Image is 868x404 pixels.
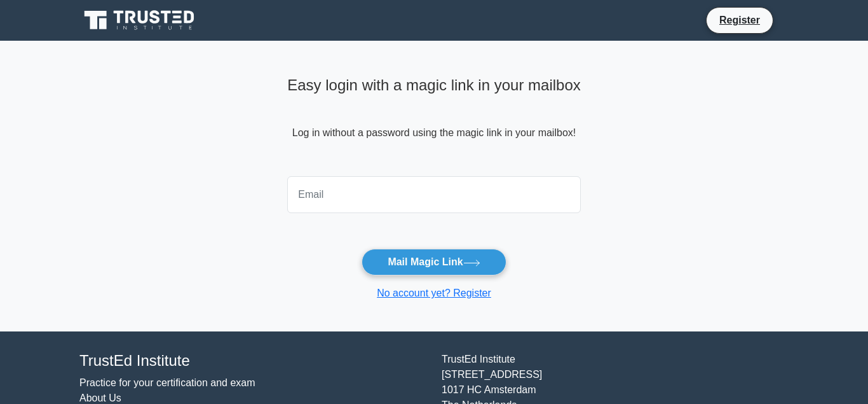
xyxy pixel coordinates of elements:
div: Log in without a password using the magic link in your mailbox! [287,71,581,171]
h4: TrustEd Institute [79,352,426,370]
a: Practice for your certification and exam [79,377,255,388]
a: Register [712,12,768,28]
a: No account yet? Register [377,288,491,298]
a: About Us [79,393,121,403]
button: Mail Magic Link [362,249,506,275]
input: Email [287,176,581,213]
h4: Easy login with a magic link in your mailbox [287,76,581,95]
